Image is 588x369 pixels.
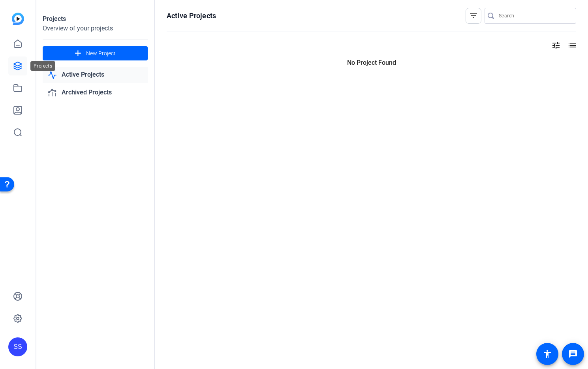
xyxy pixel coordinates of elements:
mat-icon: filter_list [469,11,478,21]
button: New Project [43,46,148,60]
img: blue-gradient.svg [12,13,24,25]
h1: Active Projects [167,11,216,21]
p: No Project Found [167,58,576,68]
a: Active Projects [43,67,148,83]
input: Search [499,11,570,21]
div: Projects [30,61,55,71]
mat-icon: accessibility [543,349,552,359]
mat-icon: message [568,349,578,359]
a: Archived Projects [43,85,148,101]
span: New Project [86,49,116,58]
mat-icon: list [567,41,576,50]
mat-icon: add [73,49,83,58]
mat-icon: tune [551,41,561,50]
div: SS [8,337,27,356]
div: Overview of your projects [43,24,148,33]
div: Projects [43,14,148,24]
